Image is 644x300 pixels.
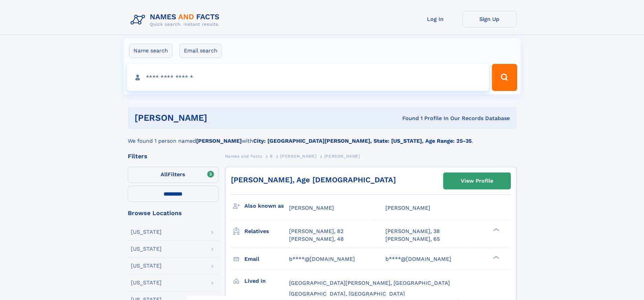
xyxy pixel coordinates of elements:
[128,210,218,216] div: Browse Locations
[244,253,289,265] h3: Email
[129,44,172,58] label: Name search
[385,205,430,211] span: [PERSON_NAME]
[128,167,218,183] label: Filters
[385,228,440,235] a: [PERSON_NAME], 38
[244,226,289,237] h3: Relatives
[444,173,510,189] a: View Profile
[289,291,405,297] span: [GEOGRAPHIC_DATA], [GEOGRAPHIC_DATA]
[131,263,162,269] div: [US_STATE]
[324,154,360,159] span: [PERSON_NAME]
[131,280,162,285] div: [US_STATE]
[461,173,493,189] div: View Profile
[280,154,316,159] span: [PERSON_NAME]
[305,115,510,122] div: Found 1 Profile In Our Records Database
[196,138,242,144] b: [PERSON_NAME]
[492,255,500,259] div: ❯
[270,154,273,159] span: B
[180,44,222,58] label: Email search
[289,235,344,243] a: [PERSON_NAME], 48
[492,64,517,91] button: Search Button
[280,152,316,160] a: [PERSON_NAME]
[244,200,289,212] h3: Also known as
[231,176,396,184] a: [PERSON_NAME], Age [DEMOGRAPHIC_DATA]
[462,11,517,27] a: Sign Up
[161,171,168,178] span: All
[244,275,289,287] h3: Lived in
[128,129,517,145] div: We found 1 person named with .
[492,228,500,232] div: ❯
[128,153,218,159] div: Filters
[128,11,225,29] img: Logo Names and Facts
[131,229,162,235] div: [US_STATE]
[408,11,462,27] a: Log In
[270,152,273,160] a: B
[135,114,305,122] h1: [PERSON_NAME]
[131,246,162,252] div: [US_STATE]
[253,138,472,144] b: City: [GEOGRAPHIC_DATA][PERSON_NAME], State: [US_STATE], Age Range: 25-35
[289,228,343,235] a: [PERSON_NAME], 82
[289,280,450,286] span: [GEOGRAPHIC_DATA][PERSON_NAME], [GEOGRAPHIC_DATA]
[385,235,440,243] a: [PERSON_NAME], 65
[127,64,489,91] input: search input
[289,205,334,211] span: [PERSON_NAME]
[225,152,262,160] a: Names and Facts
